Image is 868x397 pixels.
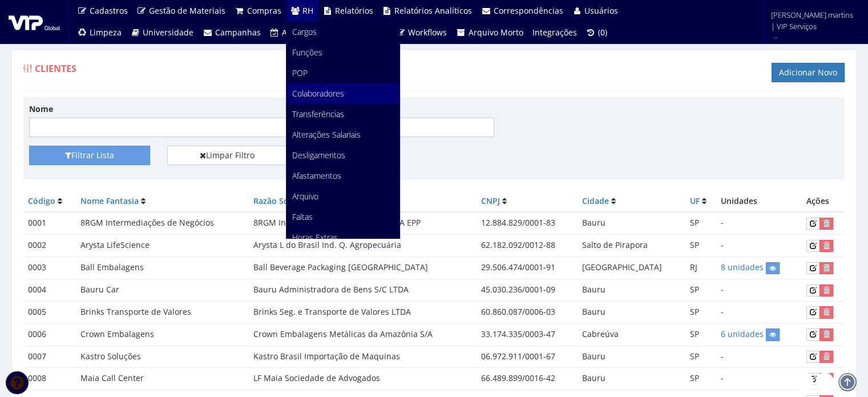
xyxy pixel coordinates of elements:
td: SP [685,368,716,390]
td: 45.030.236/0001-09 [477,279,578,301]
td: RJ [685,257,716,279]
td: SP [685,279,716,301]
td: 62.182.092/0012-88 [477,235,578,257]
span: Arquivo Morto [469,27,523,38]
td: Bauru [578,346,685,368]
span: Workflows [408,27,447,38]
span: Afastamentos [292,170,341,181]
a: Colaboradores [286,83,399,104]
td: Ball Beverage Packaging [GEOGRAPHIC_DATA] [249,257,477,279]
td: SP [685,212,716,234]
td: 06.972.911/0001-67 [477,346,578,368]
a: Código [28,195,55,206]
td: SP [685,235,716,257]
a: (0) [582,22,612,43]
td: SP [685,323,716,346]
td: - [716,368,802,390]
td: Bauru [578,279,685,301]
span: Gestão de Materiais [149,5,225,16]
a: Alterações Salariais [286,125,399,145]
a: Cargos [286,22,399,42]
td: - [716,212,802,234]
td: 8RGM Intermediações de Negócios [76,212,249,234]
td: Bauru Administradora de Bens S/C LTDA [249,279,477,301]
span: Clientes [35,62,76,75]
td: 33.174.335/0003-47 [477,323,578,346]
td: 60.860.087/0006-03 [477,301,578,323]
td: - [716,279,802,301]
span: Cargos [292,26,317,37]
span: Desligamentos [292,150,345,161]
a: Transferências [286,104,399,125]
a: 6 unidades [721,328,764,339]
a: POP [286,63,399,83]
a: Cidade [582,195,609,206]
span: Arquivo [292,191,318,202]
span: Assistência Técnica [282,27,356,38]
span: [PERSON_NAME].martins | VIP Serviços [771,9,853,32]
a: Campanhas [198,22,265,43]
td: 0004 [23,279,76,301]
td: 29.506.474/0001-91 [477,257,578,279]
a: Razão Social [253,195,302,206]
td: 0006 [23,323,76,346]
span: Universidade [143,27,193,38]
a: Universidade [126,22,199,43]
a: Desligamentos [286,145,399,166]
td: 0001 [23,212,76,234]
a: Nome Fantasia [80,195,139,206]
span: Integrações [532,27,577,38]
span: Relatórios [335,5,373,16]
td: Maia Call Center [76,368,249,390]
img: logo [9,13,60,30]
a: Adicionar Novo [772,63,845,82]
td: SP [685,346,716,368]
td: 0008 [23,368,76,390]
span: Compras [247,5,281,16]
td: Arysta LifeScience [76,235,249,257]
a: Arquivo Morto [451,22,528,43]
span: Correspondências [494,5,563,16]
span: Relatórios Analíticos [394,5,472,16]
td: Cabreúva [578,323,685,346]
span: Campanhas [215,27,261,38]
td: 0003 [23,257,76,279]
span: Alterações Salariais [292,129,361,140]
span: (0) [598,27,607,38]
td: [GEOGRAPHIC_DATA] [578,257,685,279]
span: Transferências [292,109,344,119]
td: Crown Embalagens [76,323,249,346]
span: RH [302,5,313,16]
span: Horas Extras [292,232,338,243]
span: Cadastros [90,5,128,16]
th: Ações [802,191,845,212]
button: Filtrar Lista [29,146,150,165]
a: Limpar Filtro [167,146,288,165]
td: Kastro Soluções [76,346,249,368]
a: CNPJ [481,195,500,206]
td: 8RGM Intermediação de Negócios LTDA EPP [249,212,477,234]
a: Afastamentos [286,166,399,186]
td: Bauru Car [76,279,249,301]
td: 0002 [23,235,76,257]
a: Faltas [286,207,399,227]
a: Workflows [391,22,452,43]
span: POP [292,67,308,78]
a: Assistência Técnica [265,22,361,43]
a: Integrações [528,22,582,43]
td: Bauru [578,368,685,390]
td: - [716,346,802,368]
td: Arysta L do Brasil Ind. Q. Agropecuária [249,235,477,257]
td: Ball Embalagens [76,257,249,279]
td: - [716,235,802,257]
td: Kastro Brasil Importação de Maquinas [249,346,477,368]
td: Bauru [578,301,685,323]
td: 66.489.899/0016-42 [477,368,578,390]
a: Limpeza [72,22,126,43]
td: Crown Embalagens Metálicas da Amazônia S/A [249,323,477,346]
td: 0007 [23,346,76,368]
a: Funções [286,42,399,63]
span: Limpeza [90,27,122,38]
a: Horas Extras [286,227,399,248]
td: Bauru [578,212,685,234]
